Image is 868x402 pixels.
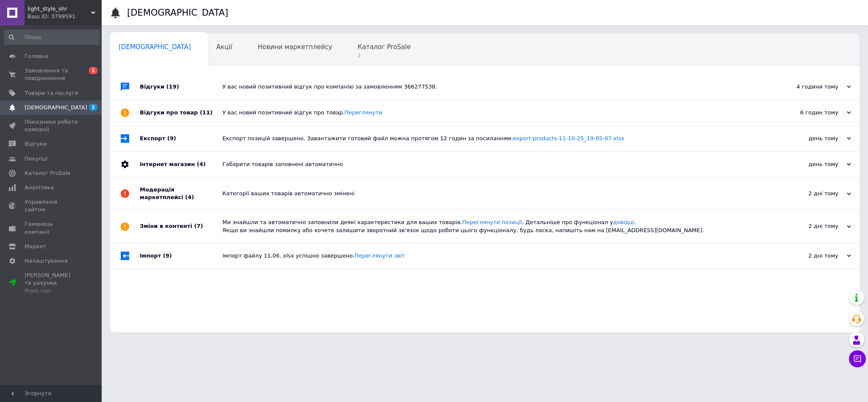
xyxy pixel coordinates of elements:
[140,243,222,269] div: Імпорт
[358,53,410,59] span: 2
[127,8,228,18] h1: [DEMOGRAPHIC_DATA]
[89,104,97,111] span: 2
[766,190,851,197] div: 2 дні тому
[766,222,851,230] div: 2 дні тому
[167,135,176,141] span: (9)
[140,100,222,125] div: Відгуки про товар
[163,252,172,259] span: (9)
[25,287,78,295] div: Prom топ
[25,104,87,111] span: [DEMOGRAPHIC_DATA]
[613,219,634,225] a: довідці
[25,53,48,60] span: Головна
[25,220,78,236] span: Гаманець компанії
[222,83,766,91] div: У вас новий позитивний відгук про компанію за замовленням 366277538.
[194,223,203,229] span: (7)
[25,67,78,82] span: Замовлення та повідомлення
[140,152,222,177] div: Інтернет магазин
[344,109,382,116] a: Переглянути
[358,43,410,51] span: Каталог ProSale
[25,118,78,133] span: Показники роботи компанії
[25,155,47,163] span: Покупці
[849,350,866,367] button: Чат з покупцем
[258,43,332,51] span: Новини маркетплейсу
[222,190,766,197] div: Категорії ваших товарів автоматично змінені
[766,83,851,91] div: 4 години тому
[4,30,100,45] input: Пошук
[25,198,78,213] span: Управління сайтом
[140,210,222,242] div: Зміни в контенті
[140,177,222,210] div: Модерація маркетплейсі
[222,219,766,234] div: Ми знайшли та автоматично заповнили деякі характеристики для ваших товарів. . Детальніше про функ...
[766,161,851,168] div: день тому
[166,83,179,90] span: (19)
[25,89,78,97] span: Товари та послуги
[766,252,851,260] div: 2 дні тому
[25,169,70,177] span: Каталог ProSale
[462,219,522,225] a: Переглянути позиції
[766,109,851,116] div: 6 годин тому
[25,243,46,250] span: Маркет
[25,257,68,265] span: Налаштування
[119,43,191,51] span: [DEMOGRAPHIC_DATA]
[28,13,102,20] div: Ваш ID: 3799591
[28,5,91,13] span: light_style_shr
[25,184,54,191] span: Аналітика
[766,135,851,142] div: день тому
[222,109,766,116] div: У вас новий позитивний відгук про товар.
[25,140,47,148] span: Відгуки
[222,161,766,168] div: Габарити товарів заповнені автоматично
[200,109,213,116] span: (11)
[513,135,624,141] a: export-products-11-10-25_19-05-07.xlsx
[222,252,766,260] div: Імпорт файлу 11,06..xlsx успішно завершено.
[140,74,222,100] div: Відгуки
[140,126,222,151] div: Експорт
[89,67,97,74] span: 1
[185,194,194,200] span: (4)
[25,272,78,295] span: [PERSON_NAME] та рахунки
[222,135,766,142] div: Експорт позицій завершено. Завантажити готовий файл можна протягом 12 годин за посиланням:
[216,43,233,51] span: Акції
[197,161,205,167] span: (4)
[355,252,405,259] a: Переглянути звіт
